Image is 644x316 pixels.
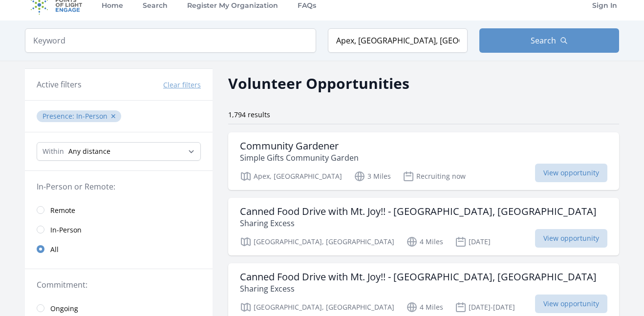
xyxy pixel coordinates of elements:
p: 4 Miles [406,301,443,313]
input: Location [328,28,468,53]
p: Simple Gifts Community Garden [240,152,359,164]
p: [GEOGRAPHIC_DATA], [GEOGRAPHIC_DATA] [240,301,394,313]
p: 4 Miles [406,236,443,248]
button: Search [479,28,619,53]
legend: In-Person or Remote: [37,181,201,192]
p: [DATE]-[DATE] [455,301,515,313]
span: Search [531,35,556,46]
span: Presence : [43,111,76,121]
p: [DATE] [455,236,491,248]
a: Remote [25,200,213,220]
a: Canned Food Drive with Mt. Joy!! - [GEOGRAPHIC_DATA], [GEOGRAPHIC_DATA] Sharing Excess [GEOGRAPHI... [228,198,619,255]
h3: Canned Food Drive with Mt. Joy!! - [GEOGRAPHIC_DATA], [GEOGRAPHIC_DATA] [240,271,597,283]
button: ✕ [110,111,116,121]
span: Ongoing [50,304,78,314]
p: [GEOGRAPHIC_DATA], [GEOGRAPHIC_DATA] [240,236,394,248]
legend: Commitment: [37,279,201,291]
h3: Community Gardener [240,140,359,152]
span: View opportunity [535,229,607,248]
span: In-Person [50,225,82,235]
span: View opportunity [535,164,607,182]
h3: Active filters [37,79,82,90]
select: Search Radius [37,142,201,161]
span: View opportunity [535,295,607,313]
a: In-Person [25,220,213,239]
h3: Canned Food Drive with Mt. Joy!! - [GEOGRAPHIC_DATA], [GEOGRAPHIC_DATA] [240,206,597,217]
input: Keyword [25,28,316,53]
p: Sharing Excess [240,283,597,295]
span: Remote [50,206,75,215]
p: 3 Miles [354,170,391,182]
span: 1,794 results [228,110,270,119]
p: Apex, [GEOGRAPHIC_DATA] [240,170,342,182]
a: Community Gardener Simple Gifts Community Garden Apex, [GEOGRAPHIC_DATA] 3 Miles Recruiting now V... [228,132,619,190]
span: In-Person [76,111,107,121]
p: Recruiting now [403,170,466,182]
button: Clear filters [163,80,201,90]
h2: Volunteer Opportunities [228,72,409,94]
a: All [25,239,213,259]
p: Sharing Excess [240,217,597,229]
span: All [50,245,59,254]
